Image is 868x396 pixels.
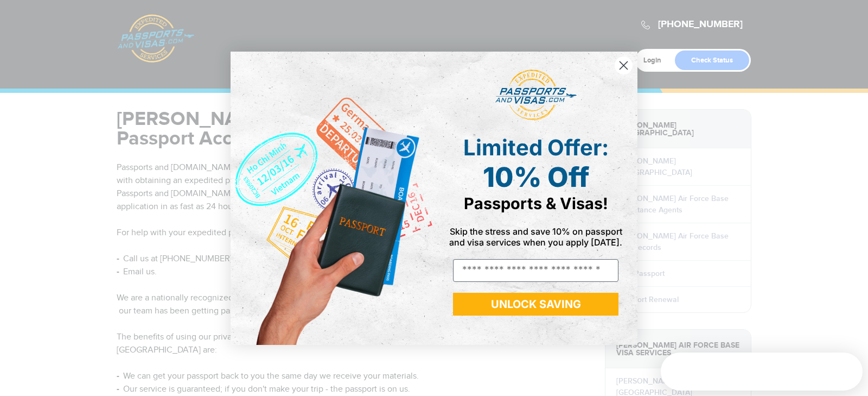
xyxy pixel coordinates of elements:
span: Skip the stress and save 10% on passport and visa services when you apply [DATE]. [449,226,622,248]
img: de9cda0d-0715-46ca-9a25-073762a91ba7.png [231,52,434,345]
button: Close dialog [614,56,633,75]
iframe: Intercom live chat discovery launcher [661,353,863,391]
button: UNLOCK SAVING [453,293,618,316]
iframe: Intercom live chat [831,359,857,385]
span: 10% Off [483,161,589,193]
span: Limited Offer: [463,134,609,161]
span: Passports & Visas! [464,194,608,213]
img: passports and visas [495,70,577,121]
